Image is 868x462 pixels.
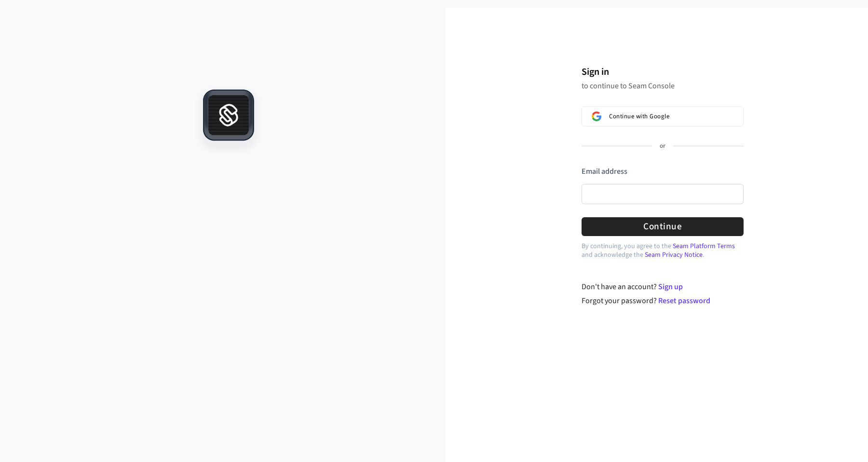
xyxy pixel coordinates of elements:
[609,112,669,120] span: Continue with Google
[582,242,744,259] p: By continuing, you agree to the and acknowledge the .
[645,250,703,260] a: Seam Privacy Notice
[582,65,744,79] h1: Sign in
[582,217,744,236] button: Continue
[673,241,735,251] a: Seam Platform Terms
[660,142,665,151] p: or
[582,106,744,126] button: Sign in with GoogleContinue with Google
[658,295,710,306] a: Reset password
[582,295,744,307] div: Forgot your password?
[592,112,601,121] img: Sign in with Google
[582,281,744,293] div: Don't have an account?
[582,81,744,91] p: to continue to Seam Console
[582,166,627,177] label: Email address
[658,281,683,292] a: Sign up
